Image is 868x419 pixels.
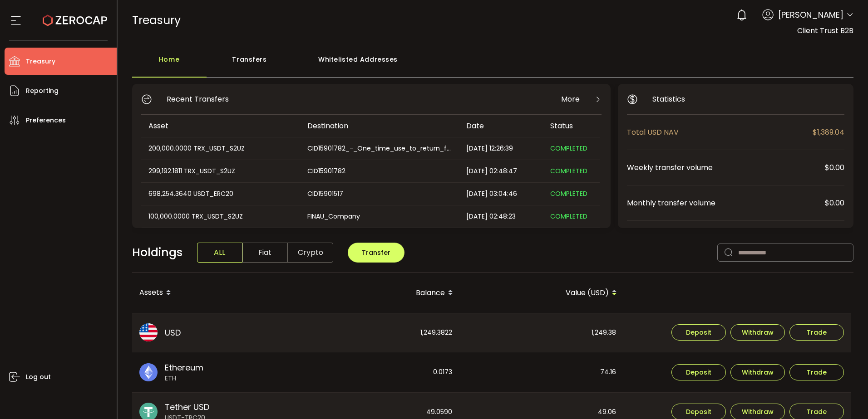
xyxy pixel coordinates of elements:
span: COMPLETED [550,189,587,198]
div: 1,249.3822 [296,313,459,352]
span: [PERSON_NAME] [778,9,843,21]
iframe: Chat Widget [823,375,868,419]
div: [DATE] 02:48:47 [459,166,543,176]
span: Weekly transfer volume [627,162,825,173]
div: [DATE] 02:48:23 [459,211,543,222]
span: Trade [807,369,827,375]
span: Monthly transfer volume [627,197,825,209]
span: Statistics [652,93,685,105]
span: Trade [807,409,827,415]
button: Withdraw [730,324,785,341]
span: Treasury [132,12,181,28]
span: COMPLETED [550,166,587,175]
span: Recent Transfers [167,93,229,105]
span: USD [165,326,181,339]
span: Crypto [288,243,333,263]
div: CID15901782_-_One_time_use_to_return_funds [300,143,458,154]
button: Trade [789,364,844,380]
div: Transfers [207,50,293,78]
button: Deposit [671,364,726,380]
div: 299,192.1811 TRX_USDT_S2UZ [141,166,299,176]
span: Preferences [26,114,66,127]
div: 100,000.0000 TRX_USDT_S2UZ [141,211,299,222]
button: Transfer [348,243,404,263]
span: Reporting [26,84,59,97]
span: More [561,93,580,105]
span: ETH [165,374,203,383]
div: 698,254.3640 USDT_ERC20 [141,189,299,199]
span: Ethereum [165,361,203,374]
span: Deposit [686,409,711,415]
button: Deposit [671,324,726,341]
button: Withdraw [730,364,785,380]
div: 74.16 [460,352,623,392]
img: usd_portfolio.svg [139,323,158,341]
img: eth_portfolio.svg [139,363,158,381]
span: Transfer [362,248,390,257]
div: CID15901782 [300,166,458,176]
div: [DATE] 03:04:46 [459,189,543,199]
div: CID15901517 [300,189,458,199]
div: Asset [141,121,300,131]
div: Home [132,50,207,78]
span: $0.00 [825,162,844,173]
span: Log out [26,370,51,384]
div: [DATE] 12:26:39 [459,143,543,154]
div: 1,249.38 [460,313,623,352]
div: Balance [296,285,460,301]
div: Assets [132,285,296,301]
span: COMPLETED [550,144,587,153]
span: Withdraw [742,369,774,375]
span: Fiat [242,243,288,263]
div: 0.0173 [296,352,459,392]
span: $0.00 [825,197,844,209]
span: Trade [807,329,827,336]
div: Date [459,121,543,131]
span: Deposit [686,369,711,375]
span: Client Trust B2B [797,25,853,36]
button: Trade [789,324,844,341]
span: Total USD NAV [627,127,813,138]
span: Deposit [686,329,711,336]
div: Destination [300,121,459,131]
div: FINAU_Company [300,211,458,222]
div: 200,000.0000 TRX_USDT_S2UZ [141,143,299,154]
div: Value (USD) [460,285,624,301]
span: Withdraw [742,409,774,415]
span: Withdraw [742,329,774,336]
span: Treasury [26,55,55,68]
span: $1,389.04 [813,127,844,138]
span: COMPLETED [550,212,587,221]
span: Tether USD [165,401,209,413]
span: ALL [197,243,242,263]
span: Holdings [132,244,182,261]
div: Status [543,121,600,131]
div: Whitelisted Addresses [293,50,424,78]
